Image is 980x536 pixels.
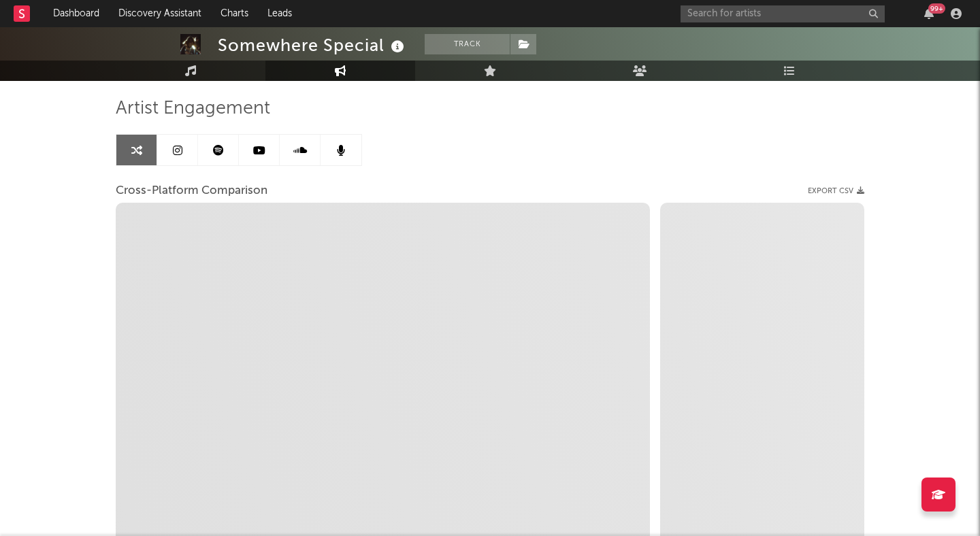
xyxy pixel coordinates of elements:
[116,101,270,117] span: Artist Engagement
[681,5,885,22] input: Search for artists
[924,8,934,19] button: 99+
[116,183,267,199] span: Cross-Platform Comparison
[425,34,510,54] button: Track
[808,187,864,195] button: Export CSV
[218,34,408,56] div: Somewhere Special
[928,3,945,14] div: 99 +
